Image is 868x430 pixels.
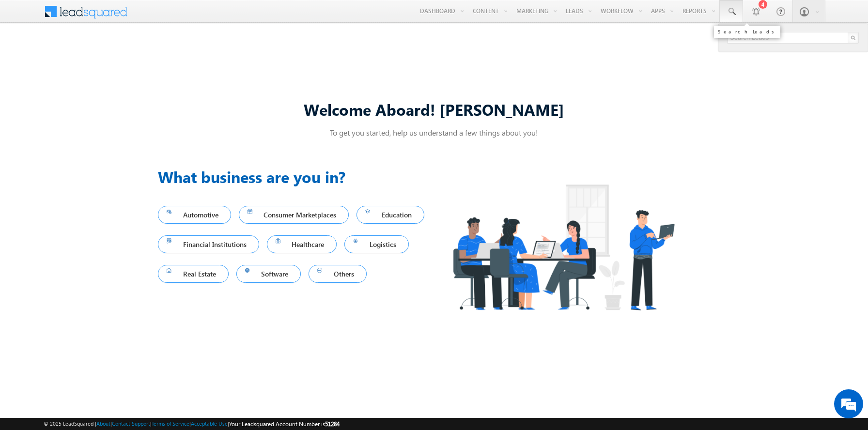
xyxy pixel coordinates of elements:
div: Chat with us now [50,51,163,63]
span: Financial Institutions [167,238,250,251]
span: Software [245,267,293,280]
span: Education [365,208,416,221]
span: © 2025 LeadSquared | | | | | [44,419,340,429]
h3: What business are you in? [158,165,434,188]
em: Start Chat [132,298,176,311]
span: Others [317,267,358,280]
span: Healthcare [276,238,328,251]
span: Real Estate [167,267,220,280]
a: Acceptable Use [191,420,228,427]
span: Your Leadsquared Account Number is [229,420,340,428]
input: Search Leads [728,32,859,44]
a: Contact Support [112,420,150,427]
span: Automotive [167,208,222,221]
div: Welcome Aboard! [PERSON_NAME] [158,99,710,120]
div: Search Leads [718,29,776,34]
p: To get you started, help us understand a few things about you! [158,127,710,138]
textarea: Type your message and hit 'Enter' [13,90,177,290]
a: About [96,420,110,427]
span: 51284 [325,420,340,428]
span: Logistics [353,238,400,251]
img: d_60004797649_company_0_60004797649 [16,51,41,63]
span: Consumer Marketplaces [248,208,341,221]
a: Terms of Service [152,420,189,427]
img: Industry.png [434,165,693,329]
div: Minimize live chat window [159,5,182,28]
